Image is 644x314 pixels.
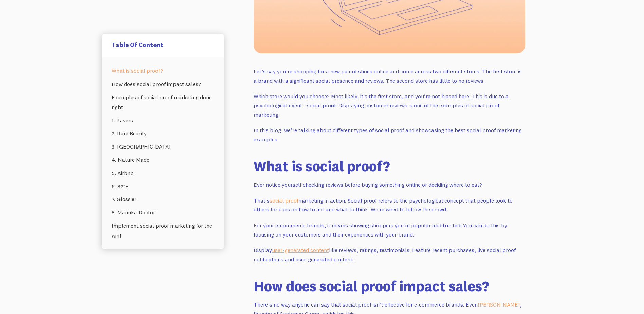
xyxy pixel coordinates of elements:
a: 8. Manuka Doctor [112,206,214,219]
a: social proof [270,197,298,204]
a: 7. Glossier [112,193,214,206]
p: That's marketing in action. Social proof refers to the psychological concept that people look to ... [254,196,525,214]
p: In this blog, we’re talking about different types of social proof and showcasing the best social ... [254,126,525,144]
a: Implement social proof marketing for the win! [112,219,214,242]
a: 2. Rare Beauty [112,127,214,140]
p: Which store would you choose? Most likely, it's the first store, and you’re not biased here. This... [254,92,525,119]
p: For your e-commerce brands, it means showing shoppers you're popular and trusted. You can do this... [254,221,525,239]
p: Display like reviews, ratings, testimonials. Feature recent purchases, live social proof notifica... [254,246,525,264]
h2: How does social proof impact sales? [254,278,525,295]
a: 4. Nature Made [112,153,214,167]
h2: What is social proof? [254,158,525,175]
a: How does social proof impact sales? [112,77,214,91]
a: 3. [GEOGRAPHIC_DATA] [112,140,214,153]
a: Examples of social proof marketing done right [112,91,214,114]
a: 1. Pavers [112,114,214,127]
p: Let’s say you’re shopping for a new pair of shoes online and come across two different stores. Th... [254,67,525,85]
a: 6. 82°E [112,180,214,193]
h5: Table Of Content [112,41,214,49]
a: [PERSON_NAME] [478,301,520,308]
p: Ever notice yourself checking reviews before buying something online or deciding where to eat? [254,180,525,189]
a: user-generated content [272,247,329,254]
a: What is social proof? [112,64,214,77]
a: 5. Airbnb [112,167,214,180]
